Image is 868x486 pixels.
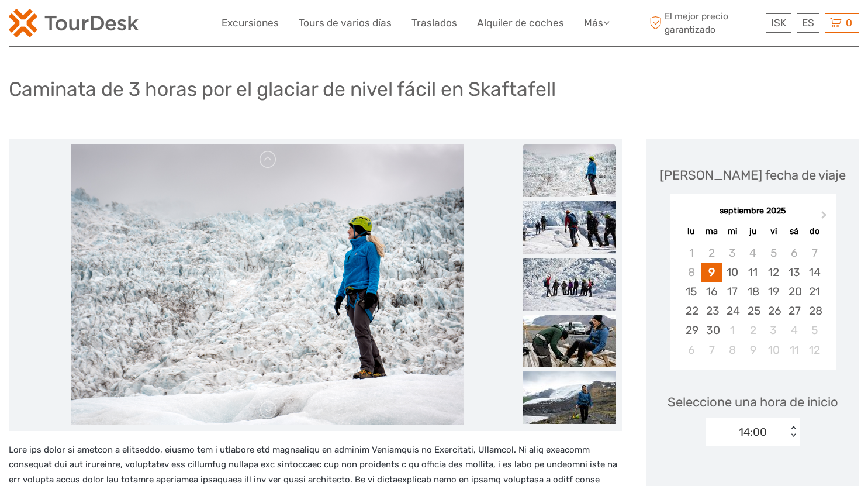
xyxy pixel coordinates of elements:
[523,371,616,424] img: c02a5f0d3e3f4c8ab797905c592c71ca_slider_thumbnail.jpeg
[844,17,854,29] span: 0
[804,282,825,301] div: Choose domingo, 21 de septiembre de 2025
[681,301,701,320] div: Choose lunes, 22 de septiembre de 2025
[584,15,610,32] a: Más
[701,320,722,340] div: Choose martes, 30 de septiembre de 2025
[681,263,701,282] div: Not available lunes, 8 de septiembre de 2025
[222,15,279,32] a: Excursiones
[763,340,784,360] div: Choose viernes, 10 de octubre de 2025
[701,282,722,301] div: Choose martes, 16 de septiembre de 2025
[784,340,804,360] div: Choose sábado, 11 de octubre de 2025
[71,144,464,425] img: 08c889f269b847d7bc07c72147620454_main_slider.jpeg
[681,340,701,360] div: Choose lunes, 6 de octubre de 2025
[134,18,148,32] button: Open LiveChat chat widget
[743,282,763,301] div: Choose jueves, 18 de septiembre de 2025
[784,282,804,301] div: Choose sábado, 20 de septiembre de 2025
[722,340,742,360] div: Choose miércoles, 8 de octubre de 2025
[681,243,701,263] div: Not available lunes, 1 de septiembre de 2025
[739,425,767,440] div: 14:00
[771,17,786,29] span: ISK
[9,9,139,37] img: 120-15d4194f-c635-41b9-a512-a3cb382bfb57_logo_small.png
[784,263,804,282] div: Choose sábado, 13 de septiembre de 2025
[722,301,742,320] div: Choose miércoles, 24 de septiembre de 2025
[804,340,825,360] div: Choose domingo, 12 de octubre de 2025
[743,301,763,320] div: Choose jueves, 25 de septiembre de 2025
[804,301,825,320] div: Choose domingo, 28 de septiembre de 2025
[16,20,132,30] p: We're away right now. Please check back later!
[523,201,616,254] img: 074c64fb4f6949b7ae89b0e048016fa2_slider_thumbnail.jpeg
[681,320,701,340] div: Choose lunes, 29 de septiembre de 2025
[743,243,763,263] div: Not available jueves, 4 de septiembre de 2025
[743,223,763,239] div: ju
[681,282,701,301] div: Choose lunes, 15 de septiembre de 2025
[646,10,763,36] span: El mejor precio garantizado
[668,393,838,411] span: Seleccione una hora de inicio
[804,320,825,340] div: Choose domingo, 5 de octubre de 2025
[660,166,846,184] div: [PERSON_NAME] fecha de viaje
[722,223,742,239] div: mi
[722,263,742,282] div: Choose miércoles, 10 de septiembre de 2025
[681,223,701,239] div: lu
[701,223,722,239] div: ma
[763,282,784,301] div: Choose viernes, 19 de septiembre de 2025
[701,243,722,263] div: Not available martes, 2 de septiembre de 2025
[299,15,392,32] a: Tours de varios días
[804,263,825,282] div: Choose domingo, 14 de septiembre de 2025
[804,243,825,263] div: Not available domingo, 7 de septiembre de 2025
[701,340,722,360] div: Choose martes, 7 de octubre de 2025
[784,223,804,239] div: sá
[523,144,616,197] img: 08c889f269b847d7bc07c72147620454_slider_thumbnail.jpeg
[743,320,763,340] div: Choose jueves, 2 de octubre de 2025
[816,208,835,227] button: Next Month
[763,320,784,340] div: Choose viernes, 3 de octubre de 2025
[722,282,742,301] div: Choose miércoles, 17 de septiembre de 2025
[743,340,763,360] div: Choose jueves, 9 de octubre de 2025
[670,205,836,218] div: septiembre 2025
[784,301,804,320] div: Choose sábado, 27 de septiembre de 2025
[797,13,819,33] div: ES
[411,15,457,32] a: Traslados
[523,315,616,367] img: 42a9c3d10af543c79fb0c8a56b4a9306_slider_thumbnail.jpeg
[722,320,742,340] div: Choose miércoles, 1 de octubre de 2025
[9,77,556,101] h1: Caminata de 3 horas por el glaciar de nivel fácil en Skaftafell
[477,15,564,32] a: Alquiler de coches
[789,426,798,438] div: < >
[784,320,804,340] div: Choose sábado, 4 de octubre de 2025
[701,263,722,282] div: Choose martes, 9 de septiembre de 2025
[674,243,832,360] div: month 2025-09
[743,263,763,282] div: Choose jueves, 11 de septiembre de 2025
[763,223,784,239] div: vi
[722,243,742,263] div: Not available miércoles, 3 de septiembre de 2025
[523,258,616,311] img: 32d46781fd4c40b5adffff0e52a1fa4d_slider_thumbnail.jpeg
[763,243,784,263] div: Not available viernes, 5 de septiembre de 2025
[784,243,804,263] div: Not available sábado, 6 de septiembre de 2025
[701,301,722,320] div: Choose martes, 23 de septiembre de 2025
[804,223,825,239] div: do
[763,263,784,282] div: Choose viernes, 12 de septiembre de 2025
[763,301,784,320] div: Choose viernes, 26 de septiembre de 2025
